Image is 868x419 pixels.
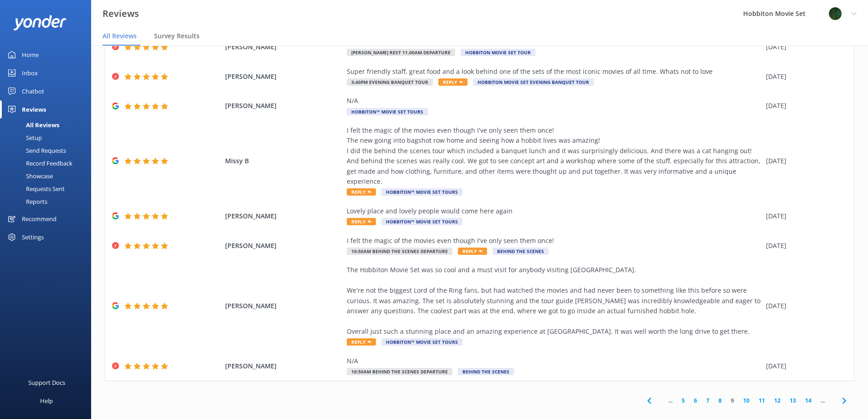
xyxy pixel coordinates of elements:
div: Reviews [22,100,46,119]
a: 13 [785,396,801,405]
span: [PERSON_NAME] [225,301,343,311]
a: Record Feedback [5,157,91,170]
span: [PERSON_NAME] [225,101,343,111]
div: Record Feedback [5,157,72,170]
div: Requests Sent [5,182,65,195]
div: N/A [347,356,761,366]
span: Hobbiton Movie Set Tour [461,49,535,56]
span: Reply [458,248,487,255]
span: Hobbiton™ Movie Set Tours [381,188,462,196]
div: Help [40,392,53,410]
span: Reply [347,338,376,346]
div: [DATE] [766,211,842,221]
div: [DATE] [766,241,842,251]
span: Behind The Scenes [458,368,514,375]
div: Lovely place and lovely people would come here again [347,206,761,216]
span: 3:40pm Evening Banquet Tour [347,78,433,86]
span: ... [816,396,829,405]
span: 10:50am Behind The Scenes Departure [347,248,452,255]
span: Survey Results [154,31,200,41]
span: Hobbiton™ Movie Set Tours [347,108,428,115]
div: Chatbot [22,82,44,100]
a: Showcase [5,170,91,182]
div: [DATE] [766,361,842,371]
div: Send Requests [5,144,66,157]
span: All Reviews [103,31,137,41]
div: I felt the magic of the movies even though I've only seen them once! [347,236,761,246]
div: [DATE] [766,101,842,111]
a: 9 [726,396,739,405]
div: [DATE] [766,42,842,52]
span: [PERSON_NAME] [225,42,343,52]
div: Reports [5,195,47,208]
span: [PERSON_NAME] [225,361,343,371]
a: 7 [702,396,714,405]
span: [PERSON_NAME] [225,241,343,251]
img: 34-1625720359.png [828,7,842,21]
a: Send Requests [5,144,91,157]
div: N/A [347,96,761,106]
span: Reply [347,218,376,225]
a: Reports [5,195,91,208]
a: Setup [5,131,91,144]
a: 14 [801,396,816,405]
div: Home [22,46,39,64]
span: [PERSON_NAME] [225,72,343,82]
div: All Reviews [5,119,59,131]
a: All Reviews [5,119,91,131]
span: [PERSON_NAME] Rest 11.00am Departure [347,49,455,56]
a: 5 [677,396,689,405]
span: Reply [438,78,467,86]
div: Setup [5,131,42,144]
span: Behind The Scenes [493,248,549,255]
h3: Reviews [103,6,139,21]
div: Recommend [22,210,56,228]
span: ... [664,396,677,405]
div: I felt the magic of the movies even though I've only seen them once! The new going into bagshot r... [347,125,761,186]
div: Settings [22,228,44,246]
div: Showcase [5,170,53,182]
a: 6 [689,396,702,405]
span: [PERSON_NAME] [225,211,343,221]
span: Hobbiton Movie Set Evening Banquet Tour [473,78,594,86]
span: 10:50am Behind The Scenes Departure [347,368,452,375]
img: yonder-white-logo.png [14,15,66,30]
div: Support Docs [28,373,65,392]
a: 10 [739,396,754,405]
a: 11 [754,396,770,405]
div: The Hobbiton Movie Set was so cool and a must visit for anybody visiting [GEOGRAPHIC_DATA]. We're... [347,265,761,336]
div: [DATE] [766,72,842,82]
a: 8 [714,396,726,405]
div: [DATE] [766,301,842,311]
span: Hobbiton™ Movie Set Tours [381,218,462,225]
div: [DATE] [766,156,842,166]
span: Hobbiton™ Movie Set Tours [381,338,462,346]
span: Missy B [225,156,343,166]
div: Inbox [22,64,38,82]
div: Super friendly staff, great food and a look behind one of the sets of the most iconic movies of a... [347,67,761,77]
span: Reply [347,188,376,196]
a: Requests Sent [5,182,91,195]
a: 12 [770,396,785,405]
